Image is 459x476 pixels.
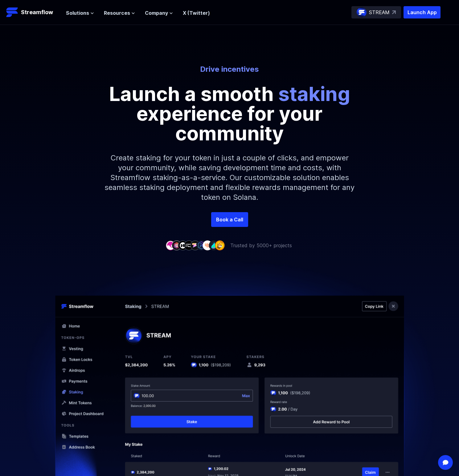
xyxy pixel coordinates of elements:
[97,143,362,212] p: Create staking for your token in just a couple of clicks, and empower your community, while savin...
[230,242,292,249] p: Trusted by 5000+ projects
[66,9,94,17] button: Solutions
[404,6,441,18] button: Launch App
[104,9,135,17] button: Resources
[211,212,248,227] a: Book a Call
[438,455,453,470] div: Open Intercom Messenger
[91,84,368,143] p: Launch a smooth experience for your community
[145,9,173,17] button: Company
[215,240,225,250] img: company-9
[184,240,194,250] img: company-4
[196,240,206,250] img: company-6
[351,6,401,18] a: STREAM
[278,82,350,106] span: staking
[145,9,168,17] span: Company
[59,64,400,74] p: Drive incentives
[178,240,188,250] img: company-3
[6,6,60,18] a: Streamflow
[392,10,396,14] img: top-right-arrow.svg
[166,240,175,250] img: company-1
[203,240,212,250] img: company-7
[6,6,18,18] img: Streamflow Logo
[104,9,130,17] span: Resources
[357,7,367,17] img: streamflow-logo-circle.png
[369,9,390,16] p: STREAM
[183,10,210,16] a: X (Twitter)
[190,240,200,250] img: company-5
[66,9,89,17] span: Solutions
[172,240,182,250] img: company-2
[21,8,53,17] p: Streamflow
[209,240,219,250] img: company-8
